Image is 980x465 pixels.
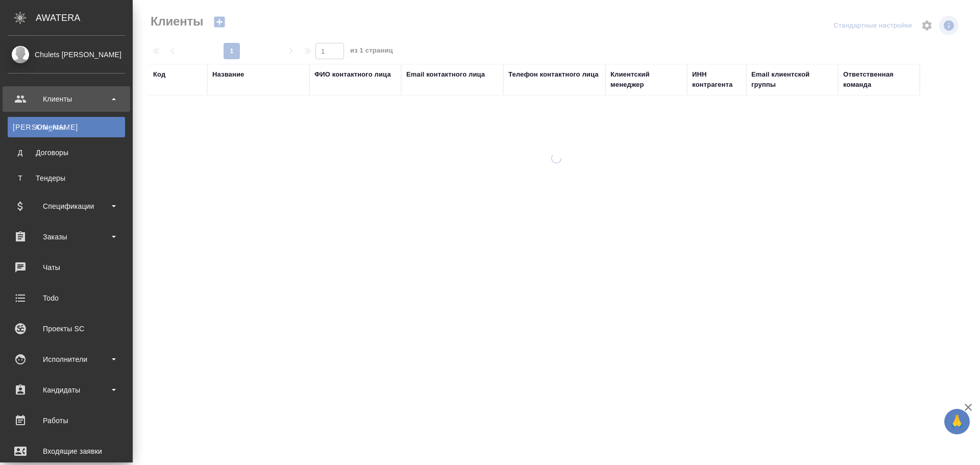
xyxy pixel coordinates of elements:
a: Работы [3,408,130,433]
div: Клиентский менеджер [610,69,682,90]
div: Телефон контактного лица [508,69,599,80]
div: Исполнители [8,352,125,367]
div: ФИО контактного лица [314,69,391,80]
a: [PERSON_NAME]Клиенты [8,117,125,137]
div: Спецификации [8,199,125,214]
div: Чаты [8,260,125,275]
div: Название [212,69,244,80]
div: Кандидаты [8,382,125,398]
div: Работы [8,413,125,428]
div: Клиенты [8,91,125,107]
div: Ответственная команда [843,69,915,90]
div: Todo [8,290,125,306]
span: 🙏 [948,411,966,432]
div: Код [153,69,165,80]
div: Входящие заявки [8,444,125,459]
div: Клиенты [13,122,120,132]
div: Договоры [13,148,120,158]
div: Chulets [PERSON_NAME] [8,49,125,60]
a: ДДоговоры [8,142,125,163]
div: Проекты SC [8,321,125,336]
div: ИНН контрагента [692,69,741,90]
div: Заказы [8,229,125,244]
div: AWATERA [36,8,133,28]
a: Входящие заявки [3,438,130,464]
a: Todo [3,285,130,311]
div: Email клиентской группы [751,69,833,90]
a: Чаты [3,255,130,280]
a: Проекты SC [3,316,130,341]
div: Email контактного лица [406,69,485,80]
a: ТТендеры [8,168,125,188]
div: Тендеры [13,173,120,183]
button: 🙏 [944,409,970,434]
